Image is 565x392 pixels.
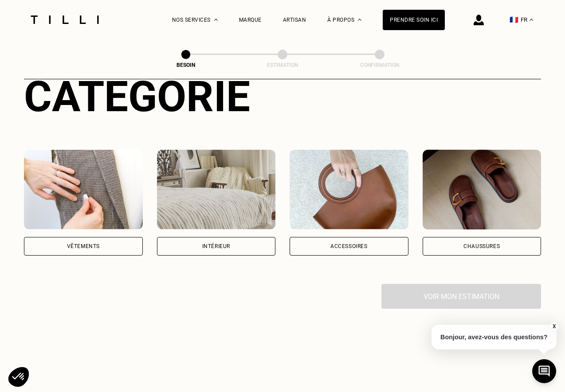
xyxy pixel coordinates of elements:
div: Confirmation [335,62,424,68]
img: Menu déroulant à propos [358,19,361,21]
a: Prendre soin ici [383,10,445,30]
img: Vêtements [24,150,143,229]
img: Intérieur [157,150,276,229]
div: Estimation [238,62,327,68]
span: 🇫🇷 [510,16,518,24]
a: Marque [239,17,262,23]
img: menu déroulant [530,19,533,21]
img: icône connexion [474,15,484,25]
img: Chaussures [423,150,541,229]
button: X [549,322,558,331]
div: Besoin [141,62,230,68]
img: Menu déroulant [214,19,218,21]
p: Bonjour, avez-vous des questions? [432,325,557,349]
img: Accessoires [290,150,408,229]
div: Intérieur [202,244,230,249]
div: Catégorie [24,72,541,121]
a: Artisan [283,17,306,23]
div: Accessoires [330,244,368,249]
div: Vêtements [67,244,100,249]
img: Logo du service de couturière Tilli [27,16,102,24]
div: Chaussures [463,244,500,249]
